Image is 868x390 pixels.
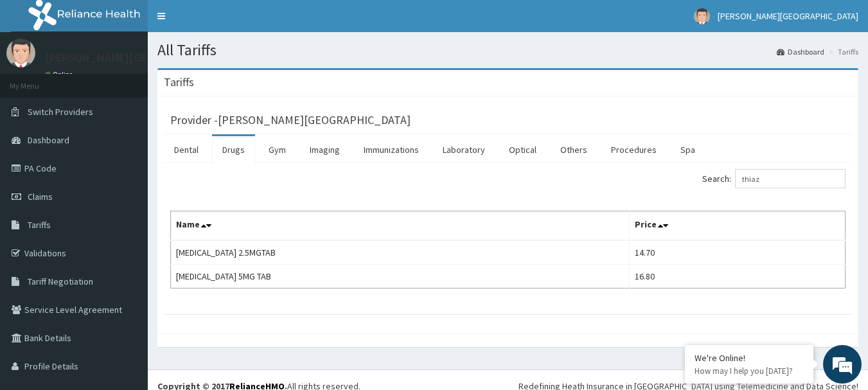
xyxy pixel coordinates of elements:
span: Tariff Negotiation [28,276,93,287]
input: Search: [735,169,846,188]
a: Dental [164,136,209,163]
a: Online [45,70,76,79]
td: [MEDICAL_DATA] 5MG TAB [171,265,630,288]
p: [PERSON_NAME][GEOGRAPHIC_DATA] [45,52,235,64]
span: Tariffs [28,219,51,231]
textarea: Type your message and hit 'Enter' [6,256,245,301]
span: We're online! [75,114,177,244]
span: [PERSON_NAME][GEOGRAPHIC_DATA] [718,10,858,22]
a: Optical [499,136,547,163]
td: [MEDICAL_DATA] 2.5MGTAB [171,240,630,265]
img: d_794563401_company_1708531726252_794563401 [24,64,52,96]
td: 16.80 [629,265,845,288]
a: Procedures [601,136,667,163]
li: Tariffs [826,46,858,57]
h1: All Tariffs [157,42,858,58]
span: Dashboard [28,134,69,146]
span: Claims [28,191,53,202]
th: Name [171,211,630,241]
th: Price [629,211,845,241]
a: Laboratory [432,136,495,163]
h3: Tariffs [164,76,194,88]
span: Switch Providers [28,106,93,118]
h3: Provider - [PERSON_NAME][GEOGRAPHIC_DATA] [170,114,411,126]
div: We're Online! [695,352,804,364]
a: Dashboard [777,46,824,57]
a: Spa [670,136,705,163]
p: How may I help you today? [695,366,804,377]
img: User Image [694,8,710,24]
div: Minimize live chat window [211,6,242,37]
a: Gym [258,136,296,163]
a: Immunizations [353,136,429,163]
a: Imaging [299,136,350,163]
label: Search: [702,169,846,188]
div: Chat with us now [67,72,216,89]
a: Others [550,136,598,163]
a: Drugs [212,136,255,163]
td: 14.70 [629,240,845,265]
img: User Image [6,39,35,67]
